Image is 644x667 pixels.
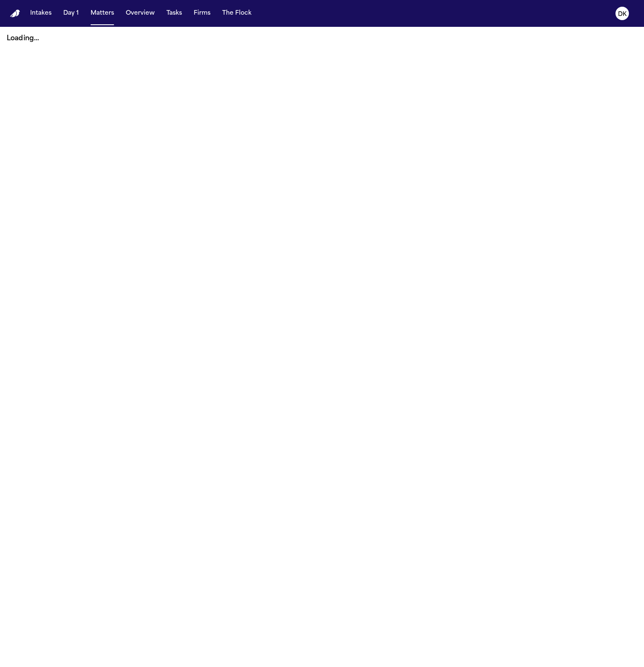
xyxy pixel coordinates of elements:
[60,6,82,21] button: Day 1
[219,6,255,21] button: The Flock
[7,34,637,44] p: Loading...
[10,10,20,18] a: Home
[87,6,117,21] button: Matters
[190,6,214,21] button: Firms
[27,6,55,21] button: Intakes
[163,6,185,21] button: Tasks
[122,6,158,21] button: Overview
[10,10,20,18] img: Finch Logo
